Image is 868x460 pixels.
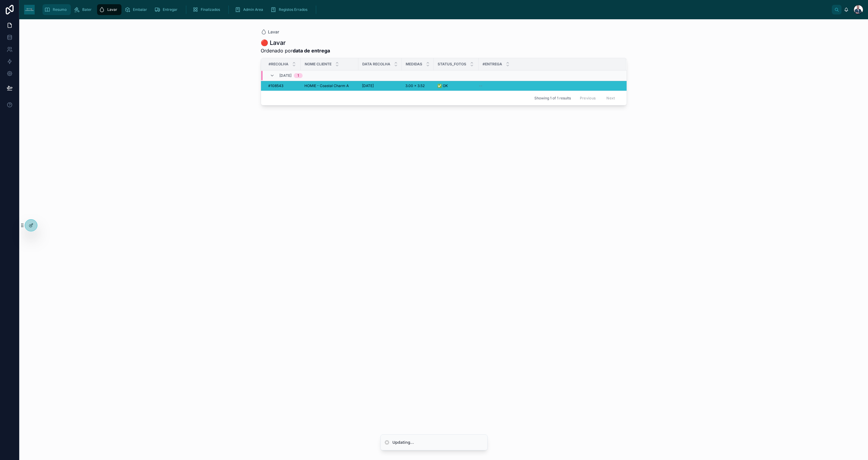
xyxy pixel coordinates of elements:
[233,4,267,15] a: Admin Area
[201,7,220,12] span: Finalizados
[483,62,502,67] span: #Entrega
[362,62,390,67] span: Data Recolha
[297,73,299,78] div: 1
[123,4,151,15] a: Embalar
[153,4,182,15] a: Entregar
[362,83,398,88] a: [DATE]
[479,83,483,88] span: --
[39,3,832,16] div: scrollable content
[293,48,330,54] strong: data de entrega
[304,83,355,88] a: HOMIE - Coastal Charm A
[133,7,147,12] span: Embalar
[97,4,121,15] a: Lavar
[82,7,92,12] span: Bater
[437,83,475,88] a: ✅ OK
[269,4,312,15] a: Registos Errados
[268,83,283,88] span: #108543
[53,7,67,12] span: Resumo
[279,73,291,78] span: [DATE]
[279,7,307,12] span: Registos Errados
[107,7,117,12] span: Lavar
[304,83,349,88] span: HOMIE - Coastal Charm A
[24,5,35,14] img: App logo
[479,83,619,88] a: --
[405,83,430,88] a: 3.00 x 3.52
[268,29,279,35] span: Lavar
[437,83,448,88] span: ✅ OK
[406,62,422,67] span: Medidas
[269,62,288,67] span: #Recolha
[190,4,224,15] a: Finalizados
[243,7,263,12] span: Admin Area
[261,29,279,35] a: Lavar
[405,83,425,88] span: 3.00 x 3.52
[72,4,96,15] a: Bater
[362,83,374,88] span: [DATE]
[534,96,571,101] span: Showing 1 of 1 results
[392,440,414,446] div: Updating...
[268,83,297,88] a: #108543
[261,39,330,47] h1: 🔴 Lavar
[261,47,330,54] span: Ordenado por
[42,4,71,15] a: Resumo
[438,62,466,67] span: Status_Fotos
[305,62,332,67] span: Nome Cliente
[163,7,178,12] span: Entregar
